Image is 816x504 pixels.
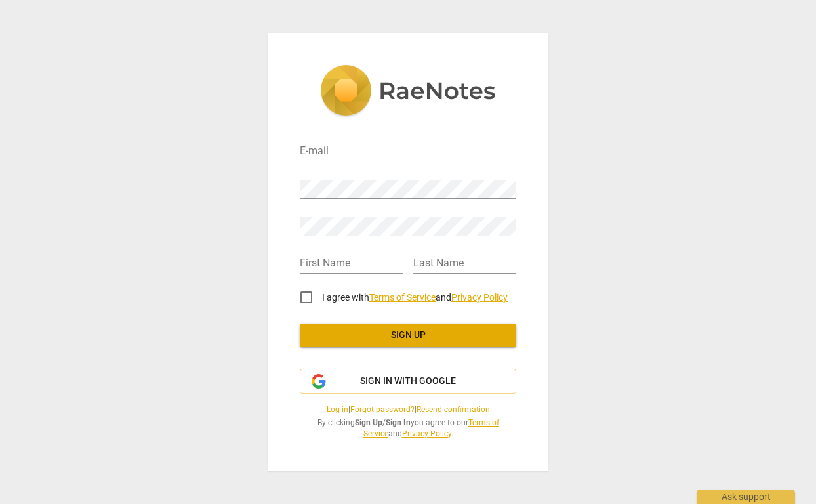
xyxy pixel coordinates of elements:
button: Sign up [300,324,516,347]
a: Resend confirmation [417,405,490,414]
b: Sign In [386,418,411,427]
a: Forgot password? [350,405,415,414]
a: Terms of Service [369,292,436,303]
b: Sign Up [355,418,382,427]
span: By clicking / you agree to our and . [300,417,516,439]
a: Terms of Service [363,418,499,438]
a: Log in [327,405,348,414]
div: Ask support [697,490,795,504]
span: | | [300,404,516,415]
button: Sign in with Google [300,369,516,394]
span: Sign in with Google [360,375,456,388]
a: Privacy Policy [451,292,508,303]
span: Sign up [310,329,506,342]
span: I agree with and [322,292,508,303]
img: 5ac2273c67554f335776073100b6d88f.svg [320,65,496,119]
a: Privacy Policy [402,429,451,438]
